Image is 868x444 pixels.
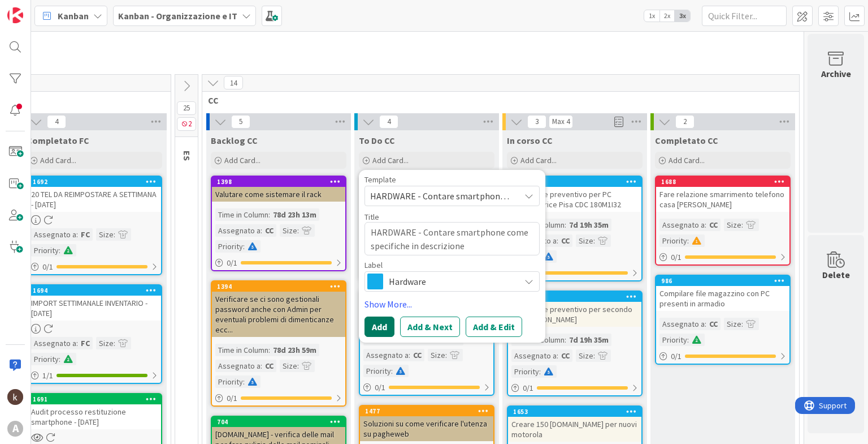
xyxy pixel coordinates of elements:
a: 1688Fare relazione smarrimento telefono casa [PERSON_NAME]Assegnato a:CCSize:Priority:0/1 [655,176,791,266]
div: Priority [31,244,59,257]
button: Add & Edit [466,317,522,337]
div: Time in Column [215,344,268,356]
div: 1688Fare relazione smarrimento telefono casa [PERSON_NAME] [656,177,789,212]
div: 1678 [513,293,641,301]
span: : [261,360,262,372]
span: 3x [675,10,690,22]
div: Richiedere preventivo per PC coordinatrice Pisa CDC 180M1I32 [508,187,641,212]
span: : [268,344,270,356]
span: Support [24,2,51,15]
div: Size [280,224,297,237]
label: Title [364,212,379,222]
div: FC [78,337,93,349]
div: 1/1 [28,369,161,383]
div: 0/1 [656,250,789,264]
span: : [705,219,706,231]
div: 1477Soluzioni su come verificare l'utenza su pagheweb [360,406,493,441]
div: Fare relazione smarrimento telefono casa [PERSON_NAME] [656,187,789,212]
div: Assegnato a [511,349,557,362]
div: Assegnato a [31,228,76,241]
div: Creare 150 [DOMAIN_NAME] per nuovi motorola [508,417,641,442]
div: Assegnato a [215,360,261,372]
div: Assegnato a [659,219,705,231]
span: 0 / 1 [671,251,682,263]
span: : [741,219,743,231]
div: Assegnato a [659,318,705,330]
div: Audit processo restituzione smartphone - [DATE] [28,404,161,429]
a: 1694IMPORT SETTIMANALE INVENTARIO - [DATE]Assegnato a:FCSize:Priority:1/1 [27,284,162,384]
a: 1398Valutare come sistemare il rackTime in Column:78d 23h 13mAssegnato a:CCSize:Priority:0/1 [211,176,346,271]
div: FC [78,228,93,241]
div: Verificare se ci sono gestionali password anche con Admin per eventuali problemi di dimenticanze ... [212,292,345,337]
span: 4 [47,115,66,129]
span: : [687,234,689,247]
div: CC [706,318,721,330]
span: 2x [659,10,675,22]
span: : [687,334,689,346]
div: Max 4 [552,119,570,125]
span: Add Card... [224,155,261,165]
div: 7d 19h 35m [566,219,611,231]
div: 0/1 [508,381,641,395]
span: : [114,337,115,349]
span: : [297,360,299,372]
div: 704 [217,418,345,426]
div: 1398 [212,177,345,187]
div: Size [724,219,741,231]
span: 0 / 1 [42,261,53,273]
div: A [7,421,23,437]
div: Archive [821,67,851,80]
div: Size [280,360,297,372]
span: : [593,234,595,247]
span: To Do CC [359,135,395,146]
span: 0 / 1 [227,257,237,269]
a: 1685Configurare PC per [PERSON_NAME] (tirocinante [PERSON_NAME])Time in Column:6d 16h 16mAssegnat... [359,290,494,396]
span: : [557,234,558,247]
div: CC [706,219,721,231]
div: 1653 [513,408,641,416]
span: : [565,334,566,346]
span: : [565,219,566,231]
button: Add & Next [400,317,460,337]
div: 1398 [217,178,345,186]
span: HARDWARE - Contare smartphone come specifiche in descrizione [370,189,511,203]
div: Priority [659,234,687,247]
div: Priority [363,365,391,377]
div: 1692 [28,177,161,187]
a: 1678Richiedere preventivo per secondo PC [PERSON_NAME]Time in Column:7d 19h 35mAssegnato a:CCSize... [507,291,643,396]
div: 1692 [33,178,161,186]
div: 0/1 [212,391,345,405]
div: 1653 [508,407,641,417]
span: Completato FC [27,135,89,146]
div: 1688 [656,177,789,187]
div: Time in Column [215,208,268,221]
div: 1679 [508,177,641,187]
span: 3 [527,115,546,129]
span: : [76,337,78,349]
div: Priority [215,240,243,253]
div: CC [558,349,572,362]
div: 169220 TEL DA REIMPOSTARE A SETTIMANA - [DATE] [28,177,161,212]
span: Add Card... [40,155,76,165]
span: : [76,228,78,241]
div: 0/1 [360,381,493,395]
textarea: HARDWARE - Contare smartphone come specifiche in descrizione [364,222,540,256]
div: Size [724,318,741,330]
div: 0/1 [656,349,789,364]
div: 1477 [360,406,493,416]
div: 1398Valutare come sistemare il rack [212,177,345,202]
span: Hardware [389,274,514,289]
span: 2 [675,115,695,129]
div: 1394 [217,283,345,291]
span: 4 [379,115,398,129]
div: 0/1 [508,266,641,280]
span: : [445,349,447,361]
span: : [268,208,270,221]
input: Quick Filter... [702,6,787,26]
div: 7d 19h 35m [566,334,611,346]
div: 1694 [28,285,161,296]
div: Soluzioni su come verificare l'utenza su pagheweb [360,416,493,441]
div: 986 [656,276,789,286]
span: : [59,353,60,365]
span: 5 [231,115,250,129]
